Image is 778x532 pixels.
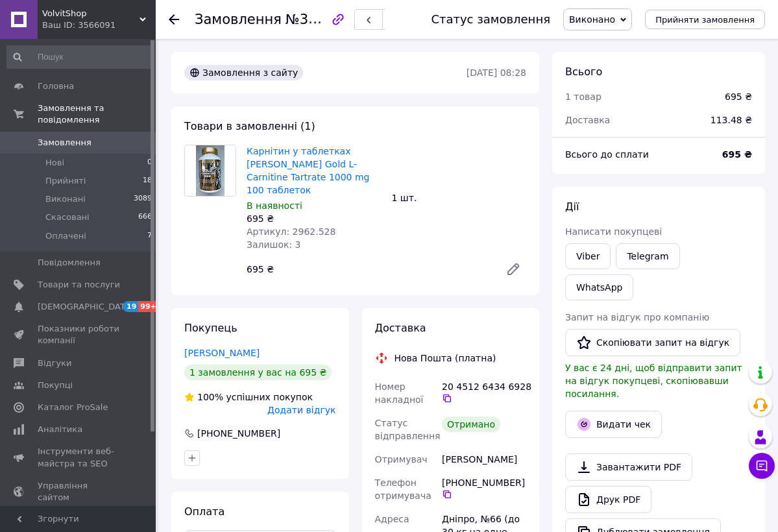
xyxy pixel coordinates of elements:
span: Дії [565,200,579,213]
img: Карнітин у таблетках Kevin Levrone Gold L-Carnitine Tartrate 1000 mg 100 таблеток [196,145,224,196]
span: Покупці [38,380,73,391]
span: 100% [197,392,223,402]
div: [PHONE_NUMBER] [442,476,526,500]
div: Повернутися назад [169,13,179,26]
div: [PHONE_NUMBER] [196,427,282,440]
span: У вас є 24 дні, щоб відправити запит на відгук покупцеві, скопіювавши посилання. [565,363,742,399]
span: Відгуки [38,357,71,369]
a: Редагувати [500,256,526,282]
b: 695 ₴ [722,149,752,160]
div: 1 замовлення у вас на 695 ₴ [184,365,332,380]
span: Телефон отримувача [375,478,432,501]
div: Статус замовлення [431,13,550,26]
span: Залишок: 3 [247,239,301,250]
a: Viber [565,243,611,269]
a: Карнітин у таблетках [PERSON_NAME] Gold L-Carnitine Tartrate 1000 mg 100 таблеток [247,146,370,195]
span: Аналітика [38,424,82,435]
div: Отримано [442,417,500,432]
div: Нова Пошта (платна) [391,352,500,365]
span: Доставка [565,115,610,125]
span: [DEMOGRAPHIC_DATA] [38,301,134,313]
div: 113.48 ₴ [703,106,760,134]
span: Отримувач [375,454,428,465]
button: Чат з покупцем [749,453,775,479]
span: 7 [147,230,152,242]
div: Ваш ID: 3566091 [42,19,156,31]
div: успішних покупок [184,391,313,404]
div: 695 ₴ [241,260,495,278]
span: Повідомлення [38,257,101,269]
span: Товари та послуги [38,279,120,291]
span: Показники роботи компанії [38,323,120,346]
span: Прийняті [45,175,86,187]
span: 1 товар [565,91,602,102]
span: 3089 [134,193,152,205]
div: Замовлення з сайту [184,65,303,80]
span: Нові [45,157,64,169]
div: [PERSON_NAME] [439,448,529,471]
span: Виконані [45,193,86,205]
div: 695 ₴ [725,90,752,103]
a: WhatsApp [565,274,633,300]
button: Видати чек [565,411,662,438]
span: Всього до сплати [565,149,649,160]
a: Друк PDF [565,486,651,513]
input: Пошук [6,45,153,69]
span: Скасовані [45,212,90,223]
span: Замовлення [195,12,282,27]
span: VolvitShop [42,8,140,19]
span: Додати відгук [267,405,335,415]
span: Запит на відгук про компанію [565,312,709,322]
span: Управління сайтом [38,480,120,503]
span: 666 [138,212,152,223]
span: Товари в замовленні (1) [184,120,315,132]
span: Написати покупцеві [565,226,662,237]
span: Інструменти веб-майстра та SEO [38,446,120,469]
time: [DATE] 08:28 [467,67,526,78]
span: Каталог ProSale [38,402,108,413]
span: Замовлення та повідомлення [38,103,156,126]
span: Статус відправлення [375,418,441,441]
div: 695 ₴ [247,212,382,225]
span: Покупець [184,322,237,334]
span: Головна [38,80,74,92]
span: Номер накладної [375,381,424,405]
button: Прийняти замовлення [645,10,765,29]
span: Оплачені [45,230,86,242]
span: 0 [147,157,152,169]
span: 18 [143,175,152,187]
span: Всього [565,66,602,78]
span: №365215903 [286,11,378,27]
span: 19 [123,301,138,312]
a: Завантажити PDF [565,453,692,481]
div: 1 шт. [387,189,532,207]
button: Скопіювати запит на відгук [565,329,740,356]
span: Оплата [184,505,225,518]
span: Артикул: 2962.528 [247,226,335,237]
span: Адреса [375,514,409,524]
a: Telegram [616,243,679,269]
span: Виконано [569,14,615,25]
span: Прийняти замовлення [655,15,755,25]
span: 99+ [138,301,160,312]
span: Замовлення [38,137,91,149]
span: Доставка [375,322,426,334]
div: 20 4512 6434 6928 [442,380,526,404]
a: [PERSON_NAME] [184,348,260,358]
span: В наявності [247,200,302,211]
